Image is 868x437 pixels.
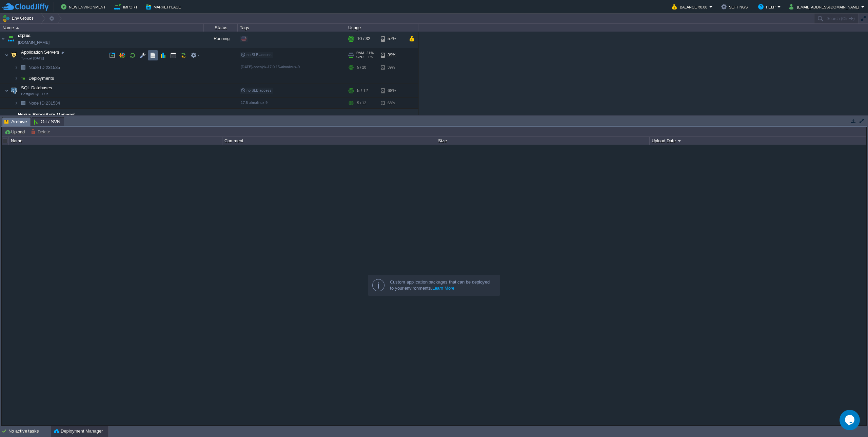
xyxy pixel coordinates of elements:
[16,27,19,29] img: AMDAwAAAACH5BAEAAAAALAAAAAABAAEAAAICRAEAOw==
[20,86,53,91] a: SQL DatabasesPostgreSQL 17.5
[357,30,370,48] div: 10 / 32
[223,137,436,145] div: Comment
[366,55,373,59] span: 1%
[238,24,346,32] div: Tags
[28,101,61,106] a: Node ID:231534
[347,24,418,32] div: Usage
[241,89,272,93] span: no SLB access
[28,65,61,71] a: Node ID:231535
[356,55,363,59] span: CPU
[20,50,60,55] a: Application ServersTomcat [DATE]
[381,109,403,127] div: 1%
[21,92,48,96] span: PostgreSQL 17.5
[5,49,9,62] img: AMDAwAAAACH5BAEAAAAALAAAAAABAAEAAAICRAEAOw==
[5,84,9,98] img: AMDAwAAAACH5BAEAAAAALAAAAAABAAEAAAICRAEAOw==
[204,24,237,32] div: Status
[61,3,108,11] button: New Environment
[0,30,6,48] img: AMDAwAAAACH5BAEAAAAALAAAAAABAAEAAAICRAEAOw==
[6,109,16,127] img: AMDAwAAAACH5BAEAAAAALAAAAAABAAEAAAICRAEAOw==
[6,30,16,48] img: AMDAwAAAACH5BAEAAAAALAAAAAABAAEAAAICRAEAOw==
[381,62,403,73] div: 39%
[840,410,861,430] iframe: chat widget
[721,3,750,11] button: Settings
[4,129,27,135] button: Upload
[2,14,36,23] button: Env Groups
[18,33,31,39] a: ctplus
[241,53,272,57] span: no SLB access
[356,51,364,55] span: RAM
[357,84,368,98] div: 5 / 12
[789,3,861,11] button: [EMAIL_ADDRESS][DOMAIN_NAME]
[432,286,454,291] a: Learn More
[357,109,370,127] div: 15 / 15
[9,137,222,145] div: Name
[28,76,55,81] a: Deployments
[436,137,649,145] div: Size
[204,30,238,48] div: Running
[20,50,60,55] span: Application Servers
[8,426,51,437] div: No active tasks
[21,57,44,61] span: Tomcat [DATE]
[18,112,75,119] a: Nexus Repository Manager
[381,98,403,109] div: 68%
[18,98,28,109] img: AMDAwAAAACH5BAEAAAAALAAAAAABAAEAAAICRAEAOw==
[146,3,183,11] button: Marketplace
[357,62,366,73] div: 5 / 20
[18,62,28,73] img: AMDAwAAAACH5BAEAAAAALAAAAAABAAEAAAICRAEAOw==
[28,101,61,106] span: 231534
[390,279,494,291] div: Custom application packages that can be deployed to your environments.
[241,101,268,105] span: 17.5-almalinux-9
[381,84,403,98] div: 68%
[241,65,300,69] span: [DATE]-openjdk-17.0.15-almalinux-9
[381,30,403,48] div: 57%
[18,73,28,84] img: AMDAwAAAACH5BAEAAAAALAAAAAABAAEAAAICRAEAOw==
[758,3,777,11] button: Help
[34,117,60,126] span: Git / SVN
[28,65,61,71] span: 231535
[14,98,18,109] img: AMDAwAAAACH5BAEAAAAALAAAAAABAAEAAAICRAEAOw==
[4,117,27,126] span: Archive
[28,65,46,70] span: Node ID:
[1,24,203,32] div: Name
[20,85,53,91] span: SQL Databases
[9,49,19,62] img: AMDAwAAAACH5BAEAAAAALAAAAAABAAEAAAICRAEAOw==
[204,109,238,127] div: Running
[367,51,374,55] span: 21%
[672,3,709,11] button: Balance ₹0.00
[381,49,403,62] div: 39%
[31,129,52,135] button: Delete
[18,39,50,46] a: [DOMAIN_NAME]
[54,428,103,435] button: Deployment Manager
[28,101,46,106] span: Node ID:
[9,84,19,98] img: AMDAwAAAACH5BAEAAAAALAAAAAABAAEAAAICRAEAOw==
[0,109,6,127] img: AMDAwAAAACH5BAEAAAAALAAAAAABAAEAAAICRAEAOw==
[650,137,863,145] div: Upload Date
[114,3,140,11] button: Import
[357,98,366,109] div: 5 / 12
[14,73,18,84] img: AMDAwAAAACH5BAEAAAAALAAAAAABAAEAAAICRAEAOw==
[2,3,48,11] img: CloudJiffy
[14,62,18,73] img: AMDAwAAAACH5BAEAAAAALAAAAAABAAEAAAICRAEAOw==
